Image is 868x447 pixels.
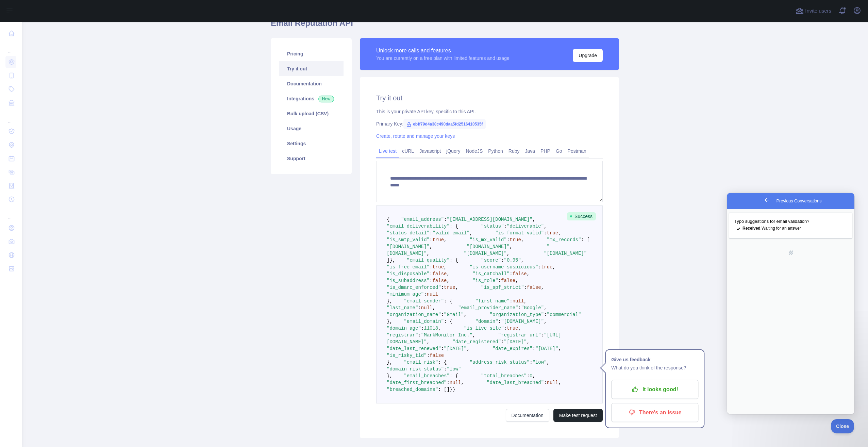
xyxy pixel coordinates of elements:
button: Make test request [553,409,603,422]
span: "domain" [475,319,498,324]
span: , [430,244,432,249]
span: : [430,271,432,277]
span: , [527,271,530,277]
span: : [524,285,527,290]
p: It looks good! [616,384,693,395]
p: There's an issue [616,407,693,418]
span: , [470,230,472,236]
span: : [444,366,447,372]
span: "low" [447,366,461,372]
span: false [501,278,515,283]
span: : [530,360,532,365]
a: Documentation [279,76,344,91]
span: : [418,332,421,338]
span: , [438,326,441,331]
span: "is_disposable" [387,271,430,277]
span: null [513,298,524,304]
span: "[DOMAIN_NAME]" [464,251,507,256]
span: "is_subaddress" [387,278,430,283]
iframe: Help Scout Beacon - Live Chat, Contact Form, and Knowledge Base [727,193,854,414]
span: : [430,230,432,236]
span: , [533,373,535,379]
a: Bulk upload (CSV) [279,106,344,121]
a: Settings [279,136,344,151]
span: "minimum_age" [387,292,424,297]
span: "is_role" [472,278,498,283]
span: : [518,305,521,311]
span: : [541,332,544,338]
span: "is_live_site" [464,326,504,331]
span: "[DATE]" [504,339,527,345]
span: "first_name" [475,298,510,304]
span: }, [387,360,393,365]
button: Upgrade [573,49,603,62]
a: PHP [538,146,553,156]
span: "is_format_valid" [495,230,544,236]
span: : [544,380,547,385]
span: : [424,292,427,297]
span: , [444,237,447,243]
span: , [472,332,475,338]
span: "organization_name" [387,312,441,317]
span: : [430,237,432,243]
span: , [432,305,435,311]
span: "email_domain" [404,319,444,324]
span: : [501,258,504,263]
span: true [510,237,521,243]
span: "date_last_renewed" [387,346,441,351]
span: "[DATE]" [444,346,467,351]
span: true [444,285,455,290]
span: : { [450,373,458,379]
a: Ruby [506,146,522,156]
span: "Gmail" [444,312,464,317]
span: "0.95" [504,258,521,263]
span: "email_breaches" [404,373,449,379]
span: "last_name" [387,305,418,311]
div: ... [5,110,16,124]
span: , [558,230,561,236]
span: , [544,319,547,324]
span: "is_spf_strict" [481,285,524,290]
a: Usage [279,121,344,136]
span: "date_expires" [493,346,533,351]
span: true [541,264,553,270]
span: "email_address" [401,217,444,222]
span: null [421,305,433,311]
span: "total_breaches" [481,373,527,379]
span: , [447,271,449,277]
span: : { [444,298,452,304]
span: : [441,312,444,317]
span: , [447,278,449,283]
span: , [455,285,458,290]
span: }, [387,319,393,324]
span: : [533,346,535,351]
span: true [507,326,518,331]
span: "[DOMAIN_NAME]" [467,244,510,249]
span: "[DOMAIN_NAME]" [387,244,430,249]
span: "deliverable" [507,223,544,229]
span: "is_dmarc_enforced" [387,285,441,290]
span: }, [389,258,395,263]
span: "email_quality" [407,258,450,263]
a: Python [485,146,506,156]
span: , [533,217,535,222]
span: "is_smtp_valid" [387,237,430,243]
span: : [] [438,387,450,392]
span: , [541,285,544,290]
span: } [452,387,455,392]
h1: Email Reputation API [271,18,619,34]
span: , [444,264,447,270]
span: { [387,217,389,222]
span: , [558,346,561,351]
a: Create, rotate and manage your keys [376,133,455,139]
a: Documentation [506,409,549,422]
span: "[DOMAIN_NAME]" [501,319,544,324]
a: Java [522,146,538,156]
span: "date_registered" [452,339,501,345]
span: : [498,319,501,324]
p: What do you think of the response? [611,364,698,372]
span: Success [567,212,596,220]
div: You are currently on a free plan with limited features and usage [376,55,510,62]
